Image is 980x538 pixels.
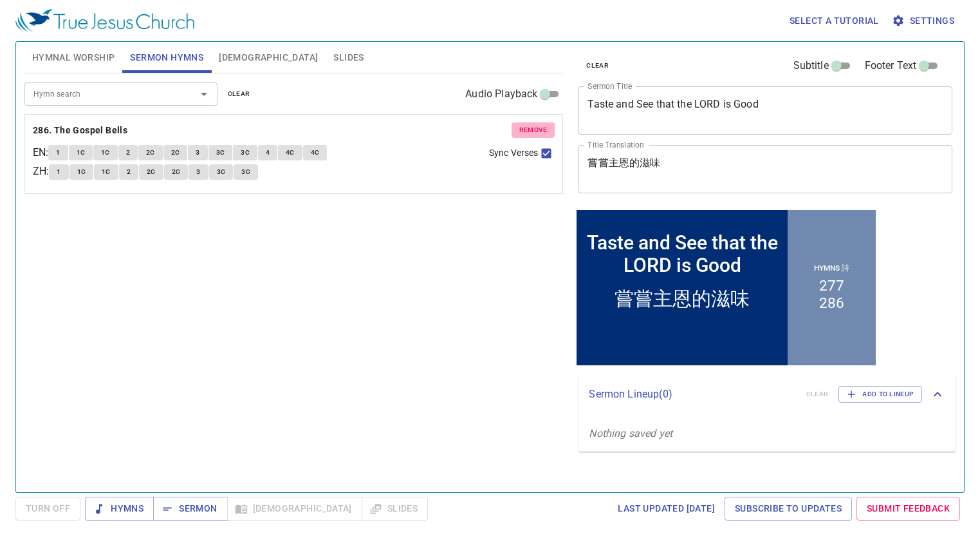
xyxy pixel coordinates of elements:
textarea: Taste and See that the LORD is Good [587,98,943,122]
span: 3 [196,166,200,178]
button: 1C [94,164,118,180]
button: 3 [188,145,207,160]
button: Settings [889,9,959,33]
span: 3C [241,166,250,178]
button: 2 [118,145,138,160]
button: Open [195,85,213,103]
img: True Jesus Church [15,9,194,32]
button: 2C [163,145,188,160]
span: 4C [286,147,295,159]
button: 1C [93,145,118,160]
span: remove [519,124,548,136]
span: Select a tutorial [790,13,879,29]
div: Sermon Lineup(0)clearAdd to Lineup [578,373,956,416]
p: ZH : [33,164,49,179]
span: 4C [311,147,320,159]
textarea: 嘗嘗主恩的滋味 [587,157,943,181]
span: Add to Lineup [847,389,914,400]
span: 1 [57,166,60,178]
button: Add to Lineup [838,386,922,403]
button: 3C [209,164,234,180]
p: EN : [33,145,48,160]
button: Select a tutorial [784,9,884,33]
span: Hymns [95,501,143,517]
span: clear [586,60,609,72]
span: 3C [216,147,225,159]
span: Audio Playback [465,86,537,102]
span: 2 [126,147,130,159]
span: 1C [102,166,111,178]
span: 2 [127,166,131,178]
span: 2C [146,147,155,159]
span: Slides [333,50,364,66]
button: 1 [49,164,68,180]
span: 2C [171,147,180,159]
button: clear [220,86,258,102]
span: Sermon [163,501,217,517]
span: 4 [266,147,270,159]
span: Submit Feedback [867,501,950,517]
span: 2C [147,166,156,178]
button: 2 [119,164,138,180]
button: 4C [303,145,328,160]
button: 2C [138,145,163,160]
a: Subscribe to Updates [725,497,852,521]
button: 286. The Gospel Bells [33,122,130,139]
span: 1C [77,166,86,178]
span: Settings [894,13,954,29]
span: Footer Text [865,58,917,73]
button: 4C [278,145,302,160]
span: Last updated [DATE] [618,501,715,517]
span: 1C [77,147,86,159]
a: Last updated [DATE] [613,497,720,521]
p: Sermon Lineup ( 0 ) [589,387,795,402]
button: 1 [48,145,68,160]
button: 4 [258,145,277,160]
b: 286. The Gospel Bells [33,122,127,139]
button: clear [578,58,616,73]
a: Submit Feedback [856,497,960,521]
span: Sermon Hymns [130,50,203,66]
button: 1C [69,164,94,180]
button: 3C [233,145,257,160]
i: Nothing saved yet [589,427,672,439]
span: 1C [101,147,110,159]
span: [DEMOGRAPHIC_DATA] [219,50,318,66]
button: 2C [164,164,189,180]
button: 3 [189,164,208,180]
button: 3C [234,164,258,180]
button: 3C [208,145,233,160]
span: 1 [56,147,60,159]
span: 2C [172,166,181,178]
button: remove [512,122,555,138]
iframe: from-child [573,207,879,369]
button: 2C [139,164,163,180]
span: 3C [241,147,250,159]
span: 3 [196,147,199,159]
span: clear [228,88,250,100]
button: Hymns [85,497,154,521]
span: Sync Verses [489,146,538,160]
button: Sermon [153,497,227,521]
span: Subtitle [793,58,829,73]
span: Subscribe to Updates [735,501,842,517]
span: 3C [217,166,226,178]
span: Hymnal Worship [32,50,115,66]
button: 1C [69,145,93,160]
